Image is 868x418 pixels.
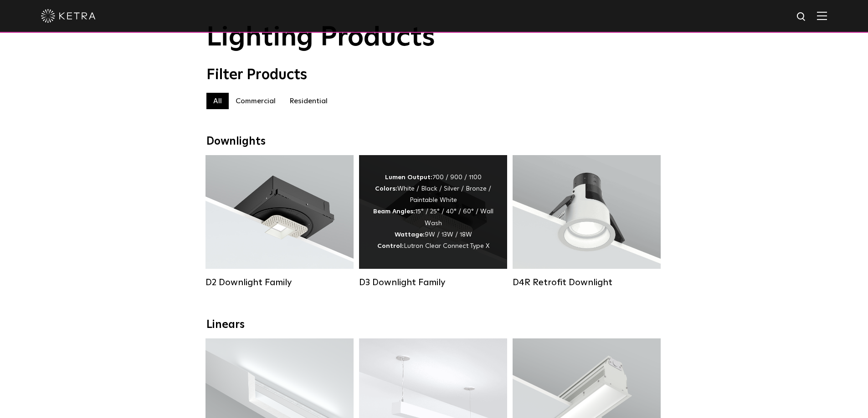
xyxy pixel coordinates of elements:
[206,318,662,332] div: Linears
[206,24,435,51] span: Lighting Products
[206,93,229,109] label: All
[359,155,507,288] a: D3 Downlight Family Lumen Output:700 / 900 / 1100Colors:White / Black / Silver / Bronze / Paintab...
[377,243,404,249] strong: Control:
[206,66,662,84] div: Filter Products
[513,155,661,288] a: D4R Retrofit Downlight Lumen Output:800Colors:White / BlackBeam Angles:15° / 25° / 40° / 60°Watta...
[373,208,415,215] strong: Beam Angles:
[373,172,493,252] div: 700 / 900 / 1100 White / Black / Silver / Bronze / Paintable White 15° / 25° / 40° / 60° / Wall W...
[206,135,662,148] div: Downlights
[359,277,507,288] div: D3 Downlight Family
[41,9,96,23] img: ketra-logo-2019-white
[796,11,807,23] img: search icon
[282,93,334,109] label: Residential
[404,243,489,249] span: Lutron Clear Connect Type X
[385,174,432,181] strong: Lumen Output:
[817,11,827,20] img: Hamburger%20Nav.svg
[205,277,354,288] div: D2 Downlight Family
[229,93,282,109] label: Commercial
[513,277,661,288] div: D4R Retrofit Downlight
[395,232,425,238] strong: Wattage:
[375,186,397,192] strong: Colors:
[205,155,354,288] a: D2 Downlight Family Lumen Output:1200Colors:White / Black / Gloss Black / Silver / Bronze / Silve...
